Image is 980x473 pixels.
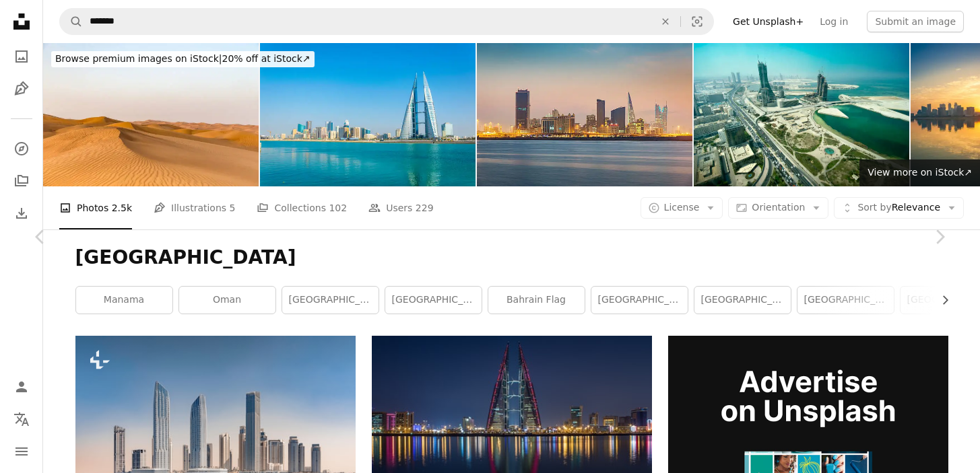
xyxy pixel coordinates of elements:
a: Explore [8,135,35,162]
span: Browse premium images on iStock | [55,53,222,64]
button: Search Unsplash [60,9,83,34]
span: 102 [329,201,347,215]
button: Clear [651,9,680,34]
button: Sort byRelevance [834,197,964,219]
a: manama [76,287,172,314]
a: bahrain flag [488,287,585,314]
a: Browse premium images on iStock|20% off at iStock↗ [43,43,323,75]
span: Orientation [752,202,805,213]
a: Log in [812,11,856,32]
img: Dunes of Arabia [43,43,259,186]
img: Skyline of Manama dominated by the World trade Center building during night, Bahrain. [260,43,476,186]
button: Submit an image [867,11,964,32]
a: View more on iStock↗ [859,159,980,186]
a: Log in / Sign up [8,373,35,400]
span: View more on iStock ↗ [868,167,972,178]
a: Photos [8,43,35,70]
span: License [664,202,700,213]
span: 229 [416,201,434,215]
a: oman [179,287,275,314]
form: Find visuals sitewide [59,8,714,35]
a: [GEOGRAPHIC_DATA] [694,287,791,314]
a: buildings at night [372,408,652,421]
div: 20% off at iStock ↗ [51,51,315,67]
span: Sort by [857,202,891,213]
a: Get Unsplash+ [725,11,812,32]
a: [GEOGRAPHIC_DATA] [282,287,379,314]
a: Next [899,172,980,301]
a: [GEOGRAPHIC_DATA] [797,287,894,314]
img: Manama Bahrain Cityscape Twilight [477,43,692,186]
button: Menu [8,438,35,465]
a: A beautiful view of the famous Dubai Creek Harbour [75,423,356,435]
button: Orientation [728,197,828,219]
a: [GEOGRAPHIC_DATA] [591,287,688,314]
span: Relevance [857,201,940,215]
a: Users 229 [368,186,433,229]
button: License [641,197,723,219]
a: [GEOGRAPHIC_DATA] [385,287,482,314]
button: Language [8,406,35,433]
h1: [GEOGRAPHIC_DATA] [75,246,948,270]
a: Illustrations [8,75,35,102]
img: Bahrain developments [694,43,909,186]
a: Collections 102 [257,186,347,229]
span: 5 [230,201,236,215]
button: Visual search [681,9,713,34]
a: Collections [8,168,35,194]
a: Illustrations 5 [154,186,235,229]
